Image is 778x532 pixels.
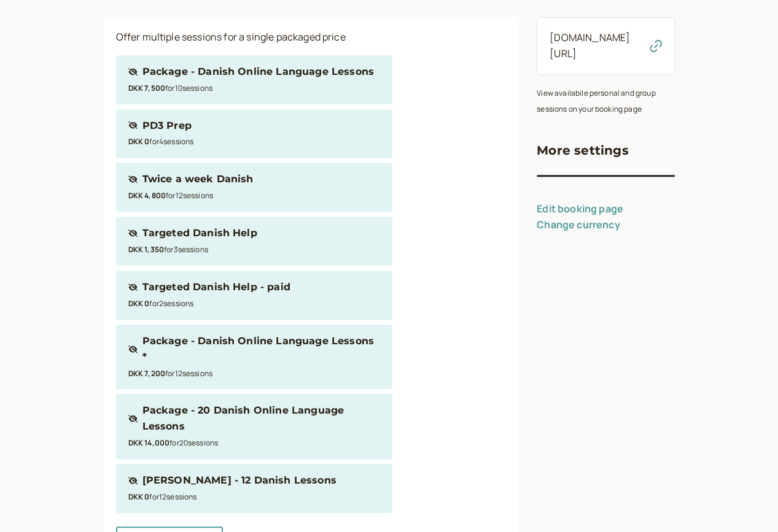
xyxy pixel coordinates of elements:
div: Targeted Danish Help [142,225,257,241]
div: [PERSON_NAME] - 12 Danish Lessons [142,472,336,488]
div: Package - Danish Online Language Lessons * [142,333,380,365]
b: DKK 7,200 [128,368,165,379]
small: for 12 session s [128,492,197,502]
div: Twice a week DanishDKK 4,800for12sessions [128,171,380,203]
div: Twice a week Danish [142,171,254,187]
small: for 3 session s [128,244,208,255]
h3: More settings [537,141,629,160]
small: for 4 session s [128,136,194,147]
div: PD3 PrepDKK 0for4sessions [128,118,380,150]
b: DKK 7,500 [128,83,165,93]
div: Package - 20 Danish Online Language LessonsDKK 14,000for20sessions [128,403,380,450]
a: [DOMAIN_NAME][URL] [550,31,630,60]
b: DKK 0 [128,492,150,502]
div: Targeted Danish Help - paid [142,279,290,295]
div: Package - 20 Danish Online Language Lessons [142,403,380,434]
div: Package - Danish Online Language Lessons *DKK 7,200for12sessions [128,333,380,381]
b: DKK 1,350 [128,244,164,255]
a: Change currency [537,218,620,231]
small: for 12 session s [128,368,213,379]
small: View availabile personal and group sessions on your booking page [537,88,655,114]
iframe: Chat Widget [717,473,778,532]
small: for 20 session s [128,438,219,448]
b: DKK 14,000 [128,438,170,448]
div: PD3 Prep [142,118,192,134]
p: Offer multiple sessions for a single packaged price [116,29,505,45]
div: Package - Danish Online Language LessonsDKK 7,500for10sessions [128,64,380,96]
b: DKK 0 [128,298,150,309]
small: for 2 session s [128,298,194,309]
a: Edit booking page [537,202,623,215]
b: DKK 0 [128,136,150,147]
div: Targeted Danish Help - paidDKK 0for2sessions [128,279,380,311]
b: DKK 4,800 [128,190,166,201]
small: for 12 session s [128,190,214,201]
div: Targeted Danish HelpDKK 1,350for3sessions [128,225,380,257]
div: [PERSON_NAME] - 12 Danish LessonsDKK 0for12sessions [128,472,380,504]
small: for 10 session s [128,83,213,93]
div: Package - Danish Online Language Lessons [142,64,374,80]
